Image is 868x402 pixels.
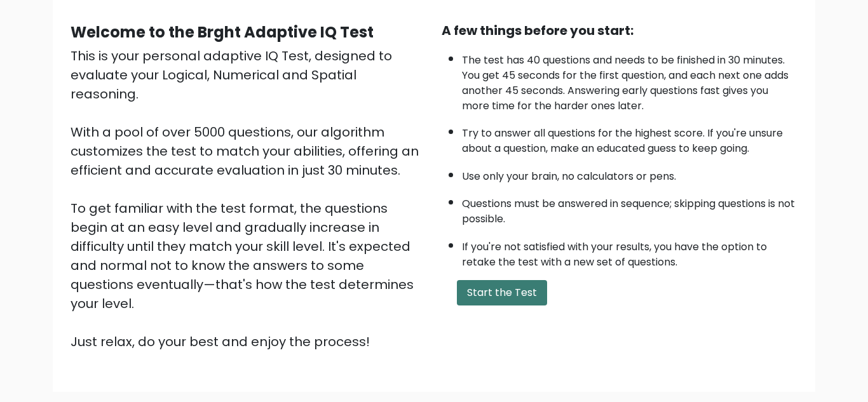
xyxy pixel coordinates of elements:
div: This is your personal adaptive IQ Test, designed to evaluate your Logical, Numerical and Spatial ... [71,46,426,351]
li: Try to answer all questions for the highest score. If you're unsure about a question, make an edu... [462,119,797,156]
button: Start the Test [457,280,547,305]
li: Questions must be answered in sequence; skipping questions is not possible. [462,190,797,227]
li: The test has 40 questions and needs to be finished in 30 minutes. You get 45 seconds for the firs... [462,46,797,114]
li: If you're not satisfied with your results, you have the option to retake the test with a new set ... [462,233,797,270]
b: Welcome to the Brght Adaptive IQ Test [71,22,374,43]
div: A few things before you start: [442,21,797,40]
li: Use only your brain, no calculators or pens. [462,163,797,184]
